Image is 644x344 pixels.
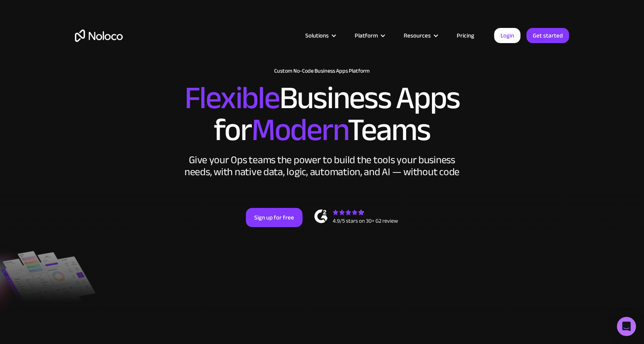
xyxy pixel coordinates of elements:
[355,30,378,41] div: Platform
[494,28,520,43] a: Login
[394,30,447,41] div: Resources
[75,30,123,42] a: home
[75,82,569,146] h2: Business Apps for Teams
[447,30,484,41] a: Pricing
[251,100,348,160] span: Modern
[526,28,569,43] a: Get started
[185,68,279,128] span: Flexible
[305,30,329,41] div: Solutions
[345,30,394,41] div: Platform
[246,208,302,227] a: Sign up for free
[295,30,345,41] div: Solutions
[404,30,431,41] div: Resources
[183,154,461,178] div: Give your Ops teams the power to build the tools your business needs, with native data, logic, au...
[617,317,636,336] div: Open Intercom Messenger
